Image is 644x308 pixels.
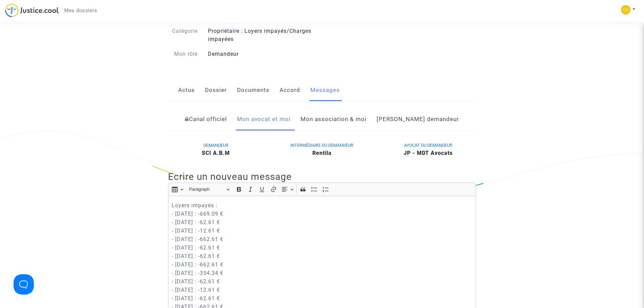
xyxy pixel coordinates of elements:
[163,27,203,43] div: Catégorie
[310,79,340,101] a: Messages
[203,50,322,58] div: Demandeur
[290,143,353,148] span: INTERMÉDIAIRE DU DEMANDEUR
[404,143,452,148] span: AVOCAT DU DEMANDEUR
[312,150,332,156] b: Rentila
[186,184,233,195] button: Paragraph
[203,27,322,43] div: Propriétaire : Loyers impayés/Charges impayées
[178,79,195,101] a: Actus
[237,108,290,131] a: Mon avocat et moi
[621,5,630,15] img: 38b4a36a50ee8c19d5d4da1f2d0098ea
[404,150,453,156] b: JP - MDT Avocats
[205,79,227,101] a: Dossier
[185,108,227,131] a: Canal officiel
[5,3,59,17] img: jc-logo.svg
[301,108,366,131] a: Mon association & moi
[237,79,269,101] a: Documents
[189,185,224,193] span: Paragraph
[377,108,459,131] a: [PERSON_NAME] demandeur
[202,150,230,156] b: SCI A.B.M
[59,5,102,16] a: Mes dossiers
[280,79,300,101] a: Accord
[168,183,476,196] div: Editor toolbar
[64,7,97,14] span: Mes dossiers
[204,143,229,148] span: DEMANDEUR
[163,50,203,58] div: Mon rôle
[14,274,34,294] iframe: Help Scout Beacon - Open
[168,171,476,183] h2: Ecrire un nouveau message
